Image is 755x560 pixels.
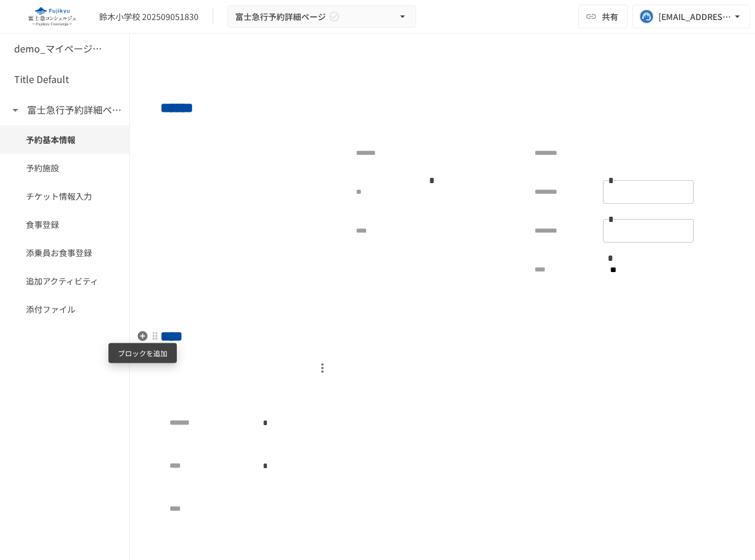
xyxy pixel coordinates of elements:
h6: demo_マイページ詳細 [14,41,108,57]
div: 鈴木小学校 202509051830 [99,11,199,23]
img: eQeGXtYPV2fEKIA3pizDiVdzO5gJTl2ahLbsPaD2E4R [14,7,90,26]
div: [EMAIL_ADDRESS][DOMAIN_NAME] [658,9,731,24]
button: 富士急行予約詳細ページ [228,5,416,28]
h6: Title Default [14,72,69,87]
span: 食事登録 [26,218,103,231]
button: 共有 [578,5,628,28]
span: 予約施設 [26,161,103,174]
span: 富士急行予約詳細ページ [235,9,326,24]
span: 添乗員お食事登録 [26,246,103,259]
h6: 富士急行予約詳細ページ [27,102,121,118]
span: 追加アクティビティ [26,274,103,287]
span: 添付ファイル [26,303,103,316]
button: [EMAIL_ADDRESS][DOMAIN_NAME] [632,5,750,28]
span: チケット情報入力 [26,190,103,203]
span: 予約基本情報 [26,133,103,146]
div: ブロックを追加 [108,343,177,363]
span: 共有 [602,10,618,23]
